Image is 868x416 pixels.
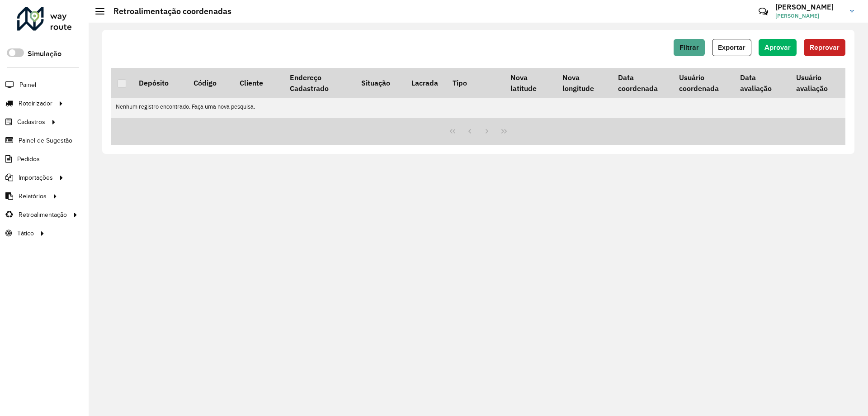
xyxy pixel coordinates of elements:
[764,43,791,51] span: Aprovar
[132,68,187,98] th: Depósito
[679,43,699,51] span: Filtrar
[790,68,845,98] th: Usuário avaliação
[19,99,52,108] span: Roteirizador
[233,68,283,98] th: Cliente
[28,48,61,59] label: Simulação
[283,68,355,98] th: Endereço Cadastrado
[447,68,491,98] th: Tipo
[104,6,231,16] h2: Retroalimentação coordenadas
[718,43,745,51] span: Exportar
[17,229,34,238] span: Tático
[355,68,406,98] th: Situação
[19,173,53,182] span: Importações
[19,80,36,90] span: Painel
[504,68,556,98] th: Nova latitude
[804,39,845,56] button: Reprovar
[19,191,47,201] span: Relatórios
[754,2,773,21] a: Contato Rápido
[759,39,797,56] button: Aprovar
[406,68,447,98] th: Lacrada
[19,210,67,220] span: Retroalimentação
[17,154,40,164] span: Pedidos
[775,3,843,11] h3: [PERSON_NAME]
[17,117,45,127] span: Cadastros
[187,68,233,98] th: Código
[19,136,72,145] span: Painel de Sugestão
[674,39,705,56] button: Filtrar
[673,68,734,98] th: Usuário coordenada
[612,68,673,98] th: Data coordenada
[734,68,790,98] th: Data avaliação
[556,68,612,98] th: Nova longitude
[810,43,840,51] span: Reprovar
[712,39,751,56] button: Exportar
[775,12,843,20] span: [PERSON_NAME]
